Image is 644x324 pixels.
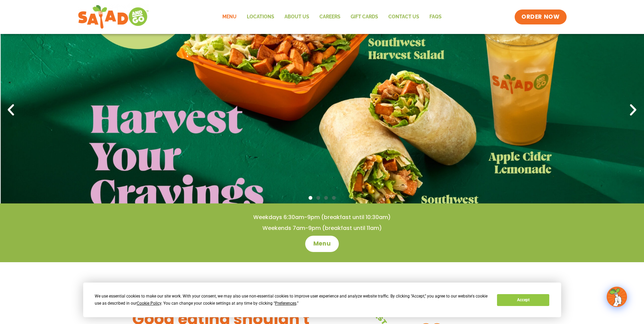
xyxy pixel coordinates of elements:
a: Careers [314,9,346,25]
span: Cookie Policy [137,301,161,306]
a: About Us [279,9,314,25]
span: Go to slide 1 [309,196,312,200]
span: Preferences [275,301,296,306]
a: FAQs [424,9,447,25]
span: Go to slide 4 [332,196,336,200]
span: ORDER NOW [521,13,559,21]
span: Go to slide 2 [316,196,320,200]
h4: Weekdays 6:30am-9pm (breakfast until 10:30am) [14,214,630,221]
a: Menu [305,236,339,252]
div: We use essential cookies to make our site work. With your consent, we may also use non-essential ... [95,293,489,307]
a: GIFT CARDS [346,9,383,25]
span: Menu [313,240,331,248]
a: Contact Us [383,9,424,25]
a: Menu [217,9,242,25]
div: Next slide [626,103,641,118]
a: ORDER NOW [515,10,566,24]
span: Go to slide 3 [324,196,328,200]
a: Locations [242,9,279,25]
div: Previous slide [3,103,18,118]
nav: Menu [217,9,447,25]
img: wpChatIcon [607,287,626,306]
img: new-SAG-logo-768×292 [78,3,149,31]
div: Cookie Consent Prompt [83,283,561,317]
h4: Weekends 7am-9pm (breakfast until 11am) [14,224,630,232]
button: Accept [497,294,549,306]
